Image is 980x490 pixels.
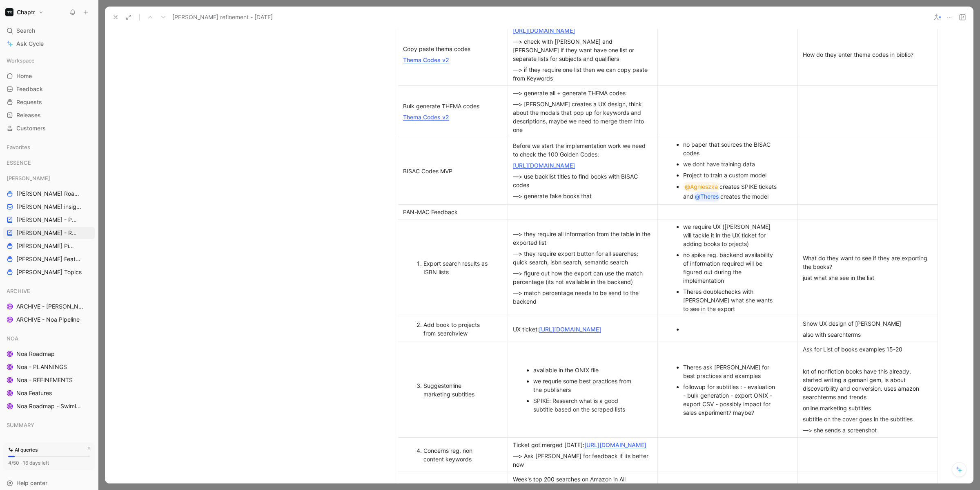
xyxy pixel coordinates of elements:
span: Workspace [7,56,35,65]
div: no paper that sources the BISAC codes [683,140,780,157]
span: ESSENCE [7,159,31,167]
a: Noa - REFINEMENTS [3,374,95,386]
div: Favorites [3,141,95,153]
div: Help center [3,477,95,489]
span: SUMMARY [7,421,34,429]
div: SPIKE: Research what is a good subtitle based on the scraped lists [533,396,640,414]
a: ARCHIVE - Noa Pipeline [3,313,95,326]
a: Ask Cycle [3,38,95,50]
a: Requests [3,96,95,108]
div: we require UX ([PERSON_NAME] will tackle it in the UX ticket for adding books to prjects) [683,222,780,248]
a: [PERSON_NAME] - REFINEMENTS [3,227,95,239]
div: —> they require all information from the table in the exported list [513,230,653,247]
div: —> use backlist titles to find books with BISAC codes [513,172,653,189]
div: What do they want to see if they are exporting the books? [803,254,933,271]
div: just what she see in the list [803,273,933,282]
a: Thema Codes v2 [403,56,449,63]
div: Export search results as ISBN lists [423,259,490,276]
span: Customers [16,124,46,132]
div: —> if they require one list then we can copy paste from Keywords [513,65,653,83]
div: @Theres [695,192,719,201]
a: [PERSON_NAME] - PLANNINGS [3,214,95,226]
a: [PERSON_NAME] insights [3,201,95,213]
div: online marketing subtitles [803,404,933,412]
a: [URL][DOMAIN_NAME] [539,326,601,333]
a: Home [3,70,95,82]
a: [PERSON_NAME] Topics [3,266,95,278]
div: AI queries [8,446,38,454]
div: subtitle on the cover goes in the subtitles [803,415,933,423]
span: ARCHIVE - [PERSON_NAME] Pipeline [16,302,86,311]
div: —> she sends a screenshot [803,426,933,434]
span: [PERSON_NAME] [7,174,50,182]
div: Theres doublechecks with [PERSON_NAME] what she wants to see in the export [683,287,780,313]
a: ARCHIVE - [PERSON_NAME] Pipeline [3,300,95,313]
div: PAN-MAC Feedback [403,208,503,216]
span: Noa Features [16,389,52,397]
span: [PERSON_NAME] insights [16,203,83,211]
span: [PERSON_NAME] refinement - [DATE] [172,12,273,22]
a: Releases [3,109,95,121]
a: [PERSON_NAME] Features [3,253,95,265]
span: Noa - REFINEMENTS [16,376,73,384]
div: Search [3,25,95,37]
div: —> match percentage needs to be send to the backend [513,289,653,306]
span: Noa - PLANNINGS [16,363,67,371]
div: Add book to projects from searchview [423,320,490,338]
a: [PERSON_NAME] Roadmap - open items [3,188,95,200]
div: —> [PERSON_NAME] creates a UX design, think about the modals that pop up for keywords and descrip... [513,100,653,134]
div: Concerns reg. non content keywords [423,446,490,463]
span: ARCHIVE - Noa Pipeline [16,315,80,324]
a: Customers [3,122,95,134]
div: NOA [3,332,95,345]
a: [URL][DOMAIN_NAME] [584,441,646,448]
a: [PERSON_NAME] Pipeline [3,240,95,252]
a: [URL][DOMAIN_NAME] [513,27,575,34]
div: no spike reg. backend availability of information required will be figured out during the impleme... [683,251,780,285]
span: ARCHIVE [7,287,30,295]
div: 4/50 · 16 days left [8,459,49,467]
div: NOANoa RoadmapNoa - PLANNINGSNoa - REFINEMENTSNoa FeaturesNoa Roadmap - Swimlanes [3,332,95,412]
div: Project to train a custom model [683,171,780,179]
div: —> check with [PERSON_NAME] and [PERSON_NAME] if they want have one list or separate lists for su... [513,37,653,63]
span: followup for subtitles : - evaluation - bulk generation - export ONIX - export CSV - possibly imp... [683,383,777,416]
div: Bulk generate THEMA codes [403,102,503,110]
a: Feedback [3,83,95,95]
span: Suggest [423,382,446,389]
span: Home [16,72,32,80]
div: available in the ONIX file [533,366,640,374]
span: Search [16,26,35,36]
div: ARCHIVE [3,285,95,297]
span: Requests [16,98,42,106]
div: online marketing subtitles [423,381,490,398]
span: Feedback [16,85,43,93]
div: Copy paste thema codes [403,45,503,53]
span: Favorites [7,143,30,151]
div: Ask for List of books examples 15-20 [803,345,933,354]
div: we dont have training data [683,160,780,168]
span: [PERSON_NAME] Topics [16,268,82,276]
div: UX ticket: [513,325,653,333]
span: [PERSON_NAME] Roadmap - open items [16,190,81,198]
div: —> they require export button for all searches: quick search, isbn search, semantic search [513,249,653,266]
span: Noa Roadmap [16,350,55,358]
a: Noa Features [3,387,95,399]
div: ARCHIVEARCHIVE - [PERSON_NAME] PipelineARCHIVE - Noa Pipeline [3,285,95,326]
div: Show UX design of [PERSON_NAME] [803,319,933,328]
div: —> generate all + generate THEMA codes [513,89,653,97]
span: Help center [16,479,47,486]
div: —> Ask [PERSON_NAME] for feedback if its better now [513,452,653,469]
div: —> figure out how the export can use the match percentage (its not available in the backend) [513,269,653,286]
a: Noa Roadmap - Swimlanes [3,400,95,412]
span: NOA [7,334,18,342]
div: Workspace [3,54,95,67]
span: [PERSON_NAME] Pipeline [16,242,76,250]
span: [PERSON_NAME] - PLANNINGS [16,216,78,224]
div: [PERSON_NAME][PERSON_NAME] Roadmap - open items[PERSON_NAME] insights[PERSON_NAME] - PLANNINGS[PE... [3,172,95,278]
button: ChaptrChaptr [3,7,46,18]
div: ESSENCE [3,157,95,169]
a: Noa Roadmap [3,348,95,360]
span: [PERSON_NAME] - REFINEMENTS [16,229,79,237]
span: Noa Roadmap - Swimlanes [16,402,84,410]
div: Theres ask [PERSON_NAME] for best practices and examples [683,363,780,380]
